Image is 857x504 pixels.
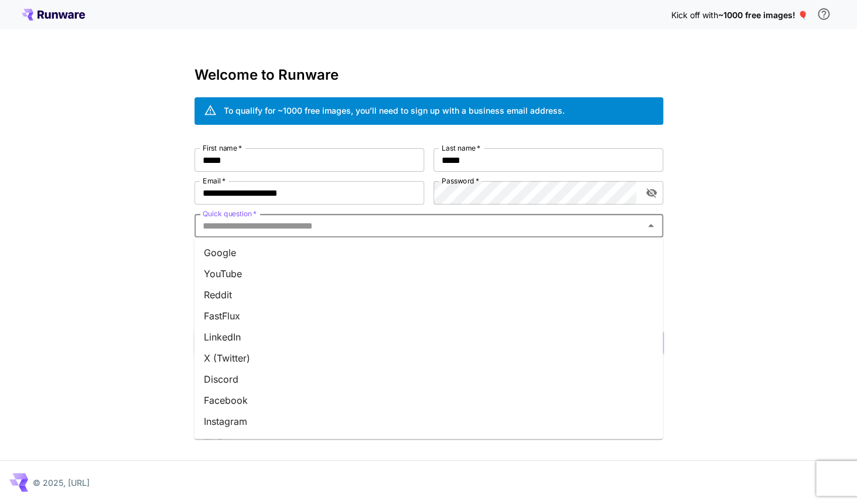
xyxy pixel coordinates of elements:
button: Close [643,217,659,234]
button: toggle password visibility [641,182,662,203]
label: First name [203,143,242,153]
label: Last name [442,143,480,153]
li: Discord [194,369,663,390]
li: X (Twitter) [194,348,663,369]
li: Instagram [194,411,663,432]
li: LinkedIn [194,326,663,348]
label: Quick question [203,209,257,219]
li: FastFlux [194,305,663,326]
button: In order to qualify for free credit, you need to sign up with a business email address and click ... [812,2,835,26]
li: Facebook [194,390,663,411]
div: To qualify for ~1000 free images, you’ll need to sign up with a business email address. [224,104,565,117]
li: YouTube [194,263,663,284]
span: Kick off with [671,10,718,20]
p: © 2025, [URL] [33,476,90,489]
span: ~1000 free images! 🎈 [718,10,807,20]
li: Reddit [194,284,663,305]
li: TikTok [194,432,663,453]
li: Google [194,242,663,263]
label: Email [203,176,226,186]
label: Password [442,176,479,186]
h3: Welcome to Runware [194,67,663,83]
